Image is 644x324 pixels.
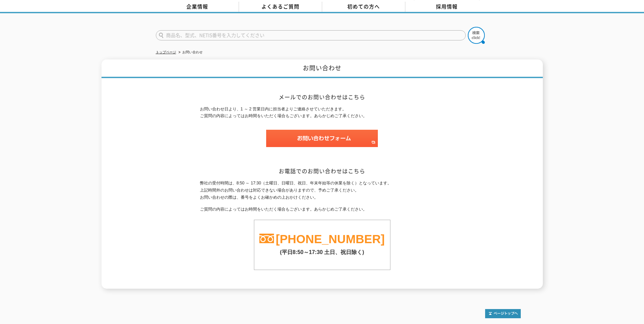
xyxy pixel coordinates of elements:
p: 弊社の受付時間は、8:50 ～ 17:30（土曜日、日曜日、祝日、年末年始等の休業を除く）となっています。 上記時間外のお問い合わせは対応できない場合がありますので、予めご了承ください。 お問い... [200,180,444,201]
span: 初めての方へ [347,3,380,10]
p: お問い合わせ日より、1 ～ 2 営業日内に担当者よりご連絡させていただきます。 ご質問の内容によってはお時間をいただく場合もございます。あらかじめご了承ください。 [200,106,444,120]
img: btn_search.png [468,27,485,44]
a: 初めての方へ [322,2,405,12]
a: トップページ [156,50,176,54]
img: お問い合わせフォーム [266,130,378,147]
a: よくあるご質問 [239,2,322,12]
h1: お問い合わせ [102,59,543,78]
a: 企業情報 [156,2,239,12]
p: (平日8:50～17:30 土日、祝日除く) [254,246,390,256]
a: お問い合わせフォーム [266,141,378,146]
input: 商品名、型式、NETIS番号を入力してください [156,30,466,40]
p: ご質問の内容によってはお時間をいただく場合もございます。あらかじめご了承ください。 [200,206,444,213]
a: [PHONE_NUMBER] [276,232,385,246]
h2: お電話でのお問い合わせはこちら [200,167,444,175]
li: お問い合わせ [177,49,203,56]
img: トップページへ [485,309,521,318]
h2: メールでのお問い合わせはこちら [200,93,444,101]
a: 採用情報 [405,2,489,12]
